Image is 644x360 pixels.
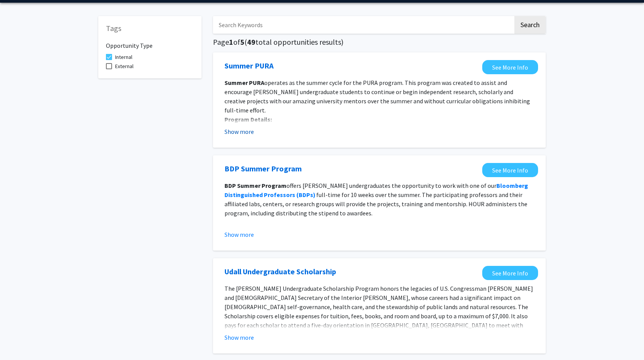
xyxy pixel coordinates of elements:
strong: Program Details: [224,116,272,123]
span: The [PERSON_NAME] Undergraduate Scholarship Program honors the legacies of U.S. Congressman [PERS... [224,285,533,347]
button: Search [514,16,546,34]
a: Opens in a new tab [482,266,538,280]
iframe: Chat [6,326,33,354]
strong: BDP Summer Program [224,182,286,189]
p: offers [PERSON_NAME] undergraduates the opportunity to work with one of our full-time for 10 week... [224,181,534,218]
span: 5 [240,37,244,47]
span: 49 [247,37,255,47]
h5: Page of ( total opportunities results) [213,37,546,47]
span: operates as the summer cycle for the PURA program. This program was created to assist and encoura... [224,79,530,114]
span: Internal [115,52,132,62]
strong: Summer PURA [224,79,264,86]
a: Opens in a new tab [224,60,273,72]
a: Opens in a new tab [482,163,538,177]
a: Opens in a new tab [224,163,302,174]
h6: Opportunity Type [106,36,194,49]
button: Show more [224,127,254,136]
button: Show more [224,230,254,239]
a: Opens in a new tab [482,60,538,74]
button: Show more [224,333,254,342]
span: External [115,62,133,71]
input: Search Keywords [213,16,513,34]
h5: Tags [106,24,194,33]
a: Opens in a new tab [224,266,336,277]
span: 1 [229,37,233,47]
